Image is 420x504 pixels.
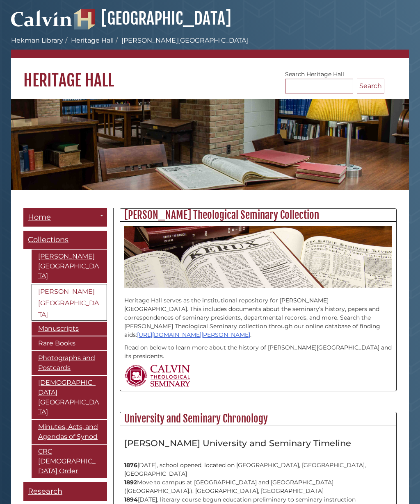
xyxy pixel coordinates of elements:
a: Photographs and Postcards [32,351,107,375]
strong: 1894 [124,496,138,503]
a: Minutes, Acts, and Agendas of Synod [32,420,107,444]
li: [PERSON_NAME][GEOGRAPHIC_DATA] [114,36,248,45]
img: Calvin [11,7,73,30]
nav: breadcrumb [11,36,409,58]
strong: 1876 [124,461,137,469]
h3: [PERSON_NAME] University and Seminary Timeline [124,438,392,448]
span: Home [28,213,51,222]
span: Research [28,487,62,496]
a: [URL][DOMAIN_NAME][PERSON_NAME] [137,331,250,338]
img: Hekman Library Logo [74,9,95,30]
a: Heritage Hall [71,36,114,44]
a: Rare Books [32,336,107,350]
strong: 1892 [124,479,137,486]
p: Read on below to learn more about the history of [PERSON_NAME][GEOGRAPHIC_DATA] and its presidents. [124,343,392,361]
a: Home [23,208,107,227]
h2: University and Seminary Chronology [120,412,396,425]
a: Research [23,482,107,501]
a: Collections [23,231,107,249]
a: Manuscripts [32,322,107,336]
a: [PERSON_NAME][GEOGRAPHIC_DATA] [32,250,107,283]
a: Calvin University [11,19,73,26]
a: [GEOGRAPHIC_DATA] [74,8,231,29]
a: CRC [DEMOGRAPHIC_DATA] Order [32,445,107,478]
img: Calvin Theological Seminary [124,365,191,387]
p: Heritage Hall serves as the institutional repository for [PERSON_NAME][GEOGRAPHIC_DATA]. This inc... [124,288,392,339]
span: Collections [28,235,68,244]
h1: Heritage Hall [11,58,409,91]
a: Hekman Library [11,36,63,44]
h2: [PERSON_NAME] Theological Seminary Collection [120,209,396,222]
button: Search [357,79,384,93]
img: Calvin Theological Seminary Kerux [124,226,392,287]
a: [DEMOGRAPHIC_DATA][GEOGRAPHIC_DATA] [32,376,107,419]
a: [PERSON_NAME][GEOGRAPHIC_DATA] [32,284,107,321]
